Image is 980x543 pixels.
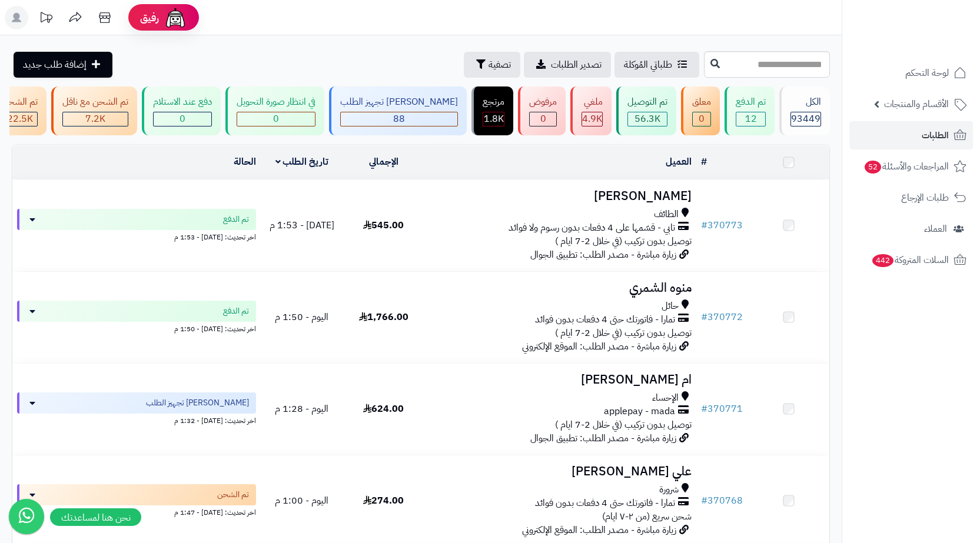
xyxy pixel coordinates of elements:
[540,112,546,126] span: 0
[662,299,679,313] span: حائل
[777,86,832,135] a: الكل93449
[17,230,256,242] div: اخر تحديث: [DATE] - 1:53 م
[849,215,973,243] a: العملاء
[666,155,692,169] a: العميل
[140,11,159,25] span: رفيق
[701,494,707,508] span: #
[722,86,777,135] a: تم الدفع 12
[701,402,707,416] span: #
[49,86,139,135] a: تم الشحن مع ناقل 7.2K
[154,112,211,126] div: 0
[922,127,949,144] span: الطلبات
[614,52,699,78] a: طلباتي المُوكلة
[429,465,692,478] h3: علي [PERSON_NAME]
[849,152,973,181] a: المراجعات والأسئلة52
[535,313,675,327] span: تمارا - فاتورتك حتى 4 دفعات بدون فوائد
[484,112,504,126] span: 1.8K
[363,218,404,232] span: 545.00
[17,414,256,426] div: اخر تحديث: [DATE] - 1:32 م
[693,112,710,126] div: 0
[341,112,457,126] div: 88
[628,112,667,126] div: 56253
[654,208,679,221] span: الطائف
[223,86,327,135] a: في انتظار صورة التحويل 0
[509,221,675,235] span: تابي - قسّمها على 4 دفعات بدون رسوم ولا فوائد
[865,161,881,174] span: 52
[180,112,185,126] span: 0
[522,339,676,354] span: زيارة مباشرة - مصدر الطلب: الموقع الإلكتروني
[223,214,249,225] span: تم الدفع
[602,509,692,524] span: شحن سريع (من ٢-٧ ايام)
[153,95,212,109] div: دفع عند الاستلام
[2,95,38,109] div: تم الشحن
[736,112,765,126] div: 12
[627,95,667,109] div: تم التوصيل
[624,58,672,72] span: طلباتي المُوكلة
[237,112,315,126] div: 0
[555,418,692,432] span: توصيل بدون تركيب (في خلال 2-7 ايام )
[701,218,707,232] span: #
[905,65,949,81] span: لوحة التحكم
[14,52,112,78] a: إضافة طلب جديد
[63,112,128,126] div: 7223
[23,58,87,72] span: إضافة طلب جديد
[555,234,692,248] span: توصيل بدون تركيب (في خلال 2-7 ايام )
[701,218,743,232] a: #370773
[273,112,279,126] span: 0
[522,523,676,537] span: زيارة مباشرة - مصدر الطلب: الموقع الإلكتروني
[901,189,949,206] span: طلبات الإرجاع
[872,254,893,267] span: 442
[701,494,743,508] a: #370768
[568,86,614,135] a: ملغي 4.9K
[464,52,520,78] button: تصفية
[234,155,256,169] a: الحالة
[7,112,33,126] span: 22.5K
[237,95,315,109] div: في انتظار صورة التحويل
[634,112,660,126] span: 56.3K
[791,112,820,126] span: 93449
[530,431,676,445] span: زيارة مباشرة - مصدر الطلب: تطبيق الجوال
[429,373,692,387] h3: ام [PERSON_NAME]
[701,155,707,169] a: #
[679,86,722,135] a: معلق 0
[62,95,128,109] div: تم الشحن مع ناقل
[429,189,692,203] h3: [PERSON_NAME]
[701,402,743,416] a: #370771
[17,505,256,518] div: اخر تحديث: [DATE] - 1:47 م
[429,281,692,295] h3: منوه الشمري
[275,155,329,169] a: تاريخ الطلب
[530,248,676,262] span: زيارة مباشرة - مصدر الطلب: تطبيق الجوال
[139,86,223,135] a: دفع عند الاستلام 0
[369,155,398,169] a: الإجمالي
[555,326,692,340] span: توصيل بدون تركيب (في خلال 2-7 ايام )
[659,483,679,497] span: شرورة
[699,112,705,126] span: 0
[535,497,675,510] span: تمارا - فاتورتك حتى 4 دفعات بدون فوائد
[359,310,408,324] span: 1,766.00
[469,86,516,135] a: مرتجع 1.8K
[85,112,105,126] span: 7.2K
[863,158,949,175] span: المراجعات والأسئلة
[614,86,679,135] a: تم التوصيل 56.3K
[745,112,757,126] span: 12
[393,112,405,126] span: 88
[327,86,469,135] a: [PERSON_NAME] تجهيز الطلب 88
[849,59,973,87] a: لوحة التحكم
[483,95,504,109] div: مرتجع
[900,33,969,58] img: logo-2.png
[489,58,511,72] span: تصفية
[31,6,61,32] a: تحديثات المنصة
[849,184,973,212] a: طلبات الإرجاع
[340,95,458,109] div: [PERSON_NAME] تجهيز الطلب
[849,246,973,274] a: السلات المتروكة442
[363,402,404,416] span: 624.00
[652,391,679,405] span: الإحساء
[363,494,404,508] span: 274.00
[270,218,334,232] span: [DATE] - 1:53 م
[524,52,611,78] a: تصدير الطلبات
[516,86,568,135] a: مرفوض 0
[701,310,743,324] a: #370772
[483,112,504,126] div: 1785
[924,221,947,237] span: العملاء
[551,58,602,72] span: تصدير الطلبات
